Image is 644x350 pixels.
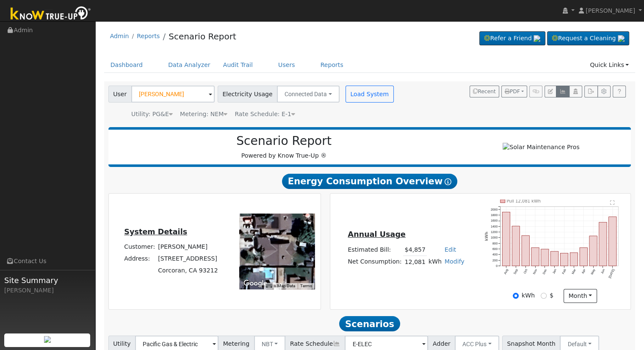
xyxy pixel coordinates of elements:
[533,35,540,42] img: retrieve
[561,253,568,266] rect: onclick=""
[277,86,340,103] button: Connected Data
[4,286,91,295] div: [PERSON_NAME]
[44,336,51,343] img: retrieve
[581,268,586,275] text: Apr
[241,278,269,289] a: Open this area in Google Maps (opens a new window)
[137,33,160,39] a: Reports
[513,293,519,299] input: kWh
[108,86,132,103] span: User
[492,242,498,245] text: 800
[542,268,548,275] text: Dec
[157,253,219,265] td: [STREET_ADDRESS]
[505,89,520,94] span: PDF
[586,7,635,14] span: [PERSON_NAME]
[266,283,272,289] button: Keyboard shortcuts
[491,225,498,228] text: 1400
[613,86,626,97] a: Help Link
[552,268,557,275] text: Jan
[597,86,611,97] button: Settings
[131,86,215,103] input: Select a User
[403,244,427,256] td: $4,857
[564,289,597,303] button: month
[600,268,605,275] text: Jun
[491,208,498,211] text: 2000
[162,57,217,73] a: Data Analyzer
[445,178,451,185] i: Show Help
[618,35,625,42] img: retrieve
[117,134,451,148] h2: Scenario Report
[345,86,394,103] button: Load System
[541,249,549,266] rect: onclick=""
[445,246,456,253] a: Edit
[272,57,301,73] a: Users
[551,251,558,266] rect: onclick=""
[131,110,173,119] div: Utility: PG&E
[123,253,157,265] td: Address:
[6,5,95,24] img: Know True-Up
[580,247,587,266] rect: onclick=""
[492,247,498,251] text: 600
[180,110,227,119] div: Metering: NEM
[544,86,556,97] button: Edit User
[169,31,236,42] a: Scenario Report
[123,241,157,253] td: Customer:
[608,268,615,279] text: [DATE]
[541,293,547,299] input: $
[491,219,498,222] text: 1600
[485,232,489,241] text: kWh
[561,268,567,275] text: Feb
[235,111,295,117] span: Alias: E1
[583,57,635,73] a: Quick Links
[157,241,219,253] td: [PERSON_NAME]
[4,275,91,286] span: Site Summary
[445,258,464,265] a: Modify
[157,265,219,277] td: Corcoran, CA 93212
[217,57,259,73] a: Audit Trail
[479,31,545,46] a: Refer a Friend
[501,86,527,97] button: PDF
[339,316,400,331] span: Scenarios
[513,268,519,275] text: Sep
[550,291,553,300] label: $
[570,253,578,266] rect: onclick=""
[113,134,456,160] div: Powered by Know True-Up ®
[492,253,498,256] text: 400
[532,268,538,275] text: Nov
[531,247,539,266] rect: onclick=""
[277,283,295,289] button: Map Data
[403,256,427,268] td: 12,081
[104,57,149,73] a: Dashboard
[346,256,403,268] td: Net Consumption:
[609,217,616,266] rect: onclick=""
[300,283,312,288] a: Terms
[491,236,498,239] text: 1000
[491,230,498,234] text: 1200
[522,291,535,300] label: kWh
[218,86,277,103] span: Electricity Usage
[314,57,350,73] a: Reports
[584,86,597,97] button: Export Interval Data
[503,143,579,152] img: Solar Maintenance Pros
[556,86,569,97] button: Multi-Series Graph
[503,268,509,275] text: Aug
[589,236,597,266] rect: onclick=""
[241,278,269,289] img: Google
[492,258,498,262] text: 200
[571,268,577,275] text: Mar
[491,213,498,217] text: 1800
[496,264,498,268] text: 0
[507,199,541,203] text: Pull 12,081 kWh
[110,33,129,39] a: Admin
[610,200,615,205] text: 
[124,228,187,236] u: System Details
[522,236,529,266] rect: onclick=""
[427,256,443,268] td: kWh
[512,226,520,266] rect: onclick=""
[346,244,403,256] td: Estimated Bill:
[348,230,405,239] u: Annual Usage
[282,174,457,189] span: Energy Consumption Overview
[470,86,499,97] button: Recent
[523,268,528,274] text: Oct
[547,31,629,46] a: Request a Cleaning
[569,86,582,97] button: Login As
